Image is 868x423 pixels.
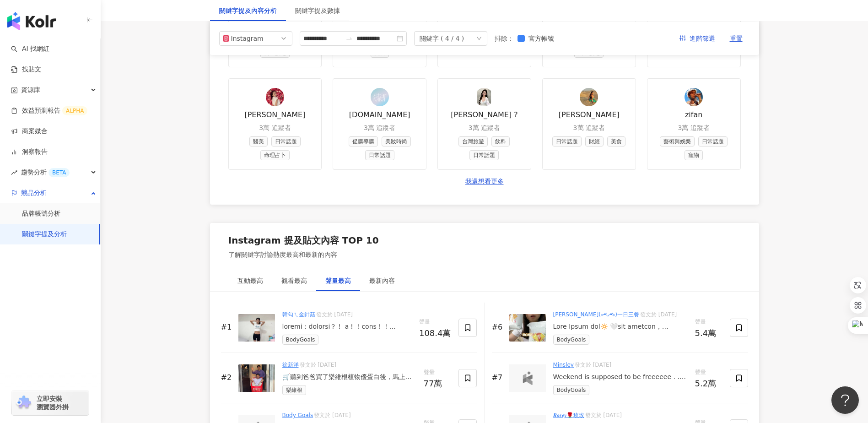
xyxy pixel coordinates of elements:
[7,12,56,30] img: logo
[695,368,722,377] span: 聲量
[282,373,416,382] div: 🛒聽到爸爸買了樂維根植物優蛋白後，馬上準備好推車回家掃貨！ 一杯 20克以上超高蛋白質，沒運動也能理直氣壯喝起來，補好補滿，肌肉跟修復都幫你搞定🥛 🌱最懂乳糖敏感的心情，純植物無乳糖，喝了腸胃不...
[281,276,307,286] div: 觀看最高
[49,168,70,177] div: BETA
[437,78,531,170] a: KOL Avatar[PERSON_NAME] ?3萬 追蹤者台灣旅遊飲料日常話題
[607,136,625,146] span: 美食
[11,106,87,115] a: 效益預測報告ALPHA
[259,124,291,133] div: 3萬 追蹤者
[365,150,394,160] span: 日常話題
[237,276,263,286] div: 互動最高
[553,373,688,382] div: Weekend is supposed to be freeeeee . . Omg this pilates board from @annibody_official is so goooo...
[316,311,353,318] span: 發文於 [DATE]
[397,35,403,42] span: close-circle
[553,322,688,331] div: Lore Ipsum dol🔅 🤍sit ametcon，adipiscing4el，seddoe，temporincididuntutl，etdoloremagnaaliquae。 💛admi...
[219,5,277,16] div: 關鍵字提及內容分析
[221,373,235,383] div: #2
[37,395,69,411] span: 立即安裝 瀏覽器外掛
[458,136,488,146] span: 台灣旅遊
[15,396,32,410] img: chrome extension
[295,5,340,16] div: 關鍵字提及數據
[553,311,639,318] a: [PERSON_NAME](⁎⁍̴̛ᴗ⁍̴̛⁎)一日三餐
[640,311,677,318] span: 發文於 [DATE]
[238,364,275,392] img: post-image
[678,21,709,30] div: 3萬 追蹤者
[552,136,582,146] span: 日常話題
[585,136,604,146] span: 財經
[271,136,301,146] span: 日常話題
[559,110,620,120] div: [PERSON_NAME]
[492,322,506,332] div: #6
[647,78,741,170] a: KOL Avatarzifan3萬 追蹤者藝術與娛樂日常話題寵物
[369,276,395,286] div: 最新內容
[314,412,350,418] span: 發文於 [DATE]
[259,21,291,30] div: 3萬 追蹤者
[349,110,410,120] div: [DOMAIN_NAME]
[580,88,598,106] img: KOL Avatar
[491,136,510,146] span: 飲料
[476,36,482,41] span: down
[585,412,622,418] span: 發文於 [DATE]
[685,88,703,106] img: KOL Avatar
[542,78,636,170] a: KOL Avatar[PERSON_NAME]3萬 追蹤者日常話題財經美食
[282,311,315,318] a: 韓勾ㄟ金針菇
[228,78,322,170] a: KOL Avatar[PERSON_NAME]3萬 追蹤者醫美日常話題命理占卜
[672,31,722,46] button: 進階篩選
[231,32,261,45] div: Instagram
[266,88,284,106] img: KOL Avatar
[831,386,859,414] iframe: Help Scout Beacon - Open
[349,136,378,146] span: 促購導購
[282,362,299,368] a: 徐新洋
[685,110,702,120] div: zifan
[282,385,306,395] span: 樂維根
[690,32,715,46] span: 進階篩選
[469,150,499,160] span: 日常話題
[249,136,268,146] span: 醫美
[12,390,89,415] a: chrome extension立即安裝 瀏覽器外掛
[11,169,17,176] span: rise
[695,329,722,338] div: 5.4萬
[575,362,611,368] span: 發文於 [DATE]
[282,322,412,331] div: loremi：dolorsi？！ a！！cons！！adipiscingeli😭 seddoeiusm～temporinci...utl etdoloremagna～✨ Aliq Enima m...
[469,21,500,30] div: 3萬 追蹤者
[424,379,451,388] div: 77萬
[424,368,451,377] span: 聲量
[21,162,70,183] span: 趨勢分析
[509,314,546,342] img: post-image
[553,335,590,345] span: BodyGoals
[260,150,290,160] span: 命理占卜
[685,150,703,160] span: 寵物
[518,371,537,385] img: logo
[333,78,426,170] a: KOL Avatar[DOMAIN_NAME]3萬 追蹤者促購導購美妝時尚日常話題
[11,44,49,54] a: searchAI 找網紅
[221,322,235,332] div: #1
[420,32,464,45] div: 關鍵字 ( 4 / 4 )
[451,110,518,120] div: [PERSON_NAME] ?
[364,21,395,30] div: 3萬 追蹤者
[553,385,590,395] span: BodyGoals
[325,276,351,286] div: 聲量最高
[419,318,451,327] span: 聲量
[345,35,353,42] span: to
[382,136,411,146] span: 美妝時尚
[282,412,313,418] a: Body Goals
[22,230,67,239] a: 關鍵字提及分析
[730,32,743,46] span: 重置
[419,329,451,338] div: 108.4萬
[678,124,709,133] div: 3萬 追蹤者
[469,124,500,133] div: 3萬 追蹤者
[492,373,506,383] div: #7
[282,335,319,345] span: BodyGoals
[345,35,353,42] span: swap-right
[695,379,722,388] div: 5.2萬
[695,318,722,327] span: 聲量
[21,80,40,100] span: 資源庫
[228,250,379,260] div: 了解關鍵字討論熱度最高和最新的內容
[11,65,41,74] a: 找貼文
[573,124,605,133] div: 3萬 追蹤者
[553,362,574,368] a: Minsley
[722,31,750,46] button: 重置
[244,110,305,120] div: [PERSON_NAME]
[238,314,275,342] img: post-image
[465,177,504,186] a: 我還想看更多
[228,234,379,247] div: Instagram 提及貼文內容 TOP 10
